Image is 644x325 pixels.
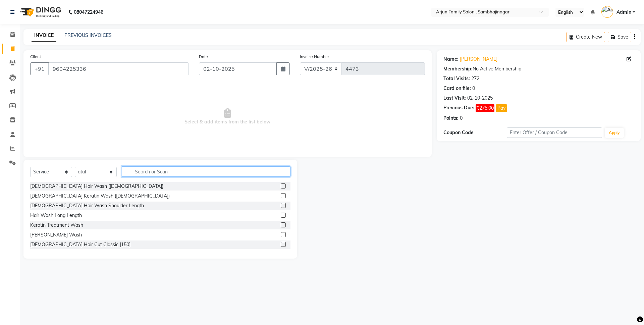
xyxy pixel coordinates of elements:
span: Admin [616,9,631,16]
a: INVOICE [32,30,56,42]
div: Previous Due: [443,104,474,112]
a: PREVIOUS INVOICES [64,32,112,38]
span: Select & add items from the list below [30,83,425,150]
button: Create New [567,32,605,42]
button: +91 [30,62,49,75]
img: logo [17,3,63,21]
div: 0 [460,115,463,122]
div: Membership: [443,65,473,72]
div: Card on file: [443,85,471,92]
div: [DEMOGRAPHIC_DATA] Hair Cut Classic [150] [30,241,130,248]
button: Save [608,32,631,42]
div: 02-10-2025 [467,95,493,102]
div: Last Visit: [443,95,466,102]
button: Apply [605,128,624,138]
div: Hair Wash Long Length [30,212,82,219]
div: Name: [443,56,459,63]
label: Date [199,54,208,60]
div: Points: [443,115,459,122]
span: ₹275.00 [476,104,494,112]
div: No Active Membership [443,65,634,72]
label: Invoice Number [300,54,329,60]
button: Pay [496,104,507,112]
input: Search or Scan [122,166,290,177]
img: Admin [601,6,613,18]
div: 0 [472,85,475,92]
input: Enter Offer / Coupon Code [507,127,602,138]
div: [DEMOGRAPHIC_DATA] Hair Wash Shoulder Length [30,202,144,209]
div: [DEMOGRAPHIC_DATA] Keratin Wash ([DEMOGRAPHIC_DATA]) [30,193,170,200]
div: [PERSON_NAME] Wash [30,231,82,238]
label: Client [30,54,41,60]
div: Coupon Code [443,129,507,136]
div: Keratin Treatment Wash [30,222,83,229]
div: Total Visits: [443,75,470,82]
div: 272 [471,75,479,82]
div: [DEMOGRAPHIC_DATA] Hair Wash ([DEMOGRAPHIC_DATA]) [30,183,163,190]
b: 08047224946 [74,3,103,21]
input: Search by Name/Mobile/Email/Code [48,62,189,75]
a: [PERSON_NAME] [460,56,497,63]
